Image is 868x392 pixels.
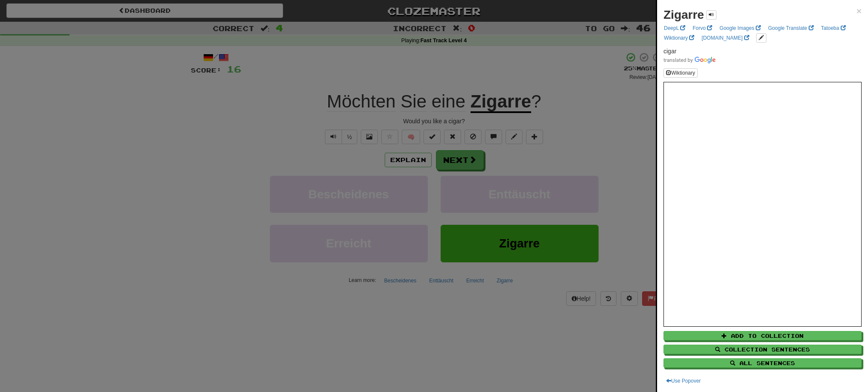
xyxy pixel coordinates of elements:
a: Tatoeba [818,23,848,33]
button: All Sentences [663,358,862,368]
button: Collection Sentences [663,345,862,354]
button: Wiktionary [663,68,698,78]
span: cigar [663,48,676,55]
img: Color short [663,57,716,64]
button: Close [856,6,862,15]
span: × [856,6,862,16]
a: Google Images [717,23,763,33]
strong: Zigarre [663,8,704,21]
a: Google Translate [766,23,816,33]
a: DeepL [661,23,688,33]
button: edit links [756,33,766,43]
a: Forvo [690,23,715,33]
a: [DOMAIN_NAME] [699,33,751,43]
button: Add to Collection [663,331,862,340]
button: Use Popover [663,376,703,386]
a: Wiktionary [661,33,697,43]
